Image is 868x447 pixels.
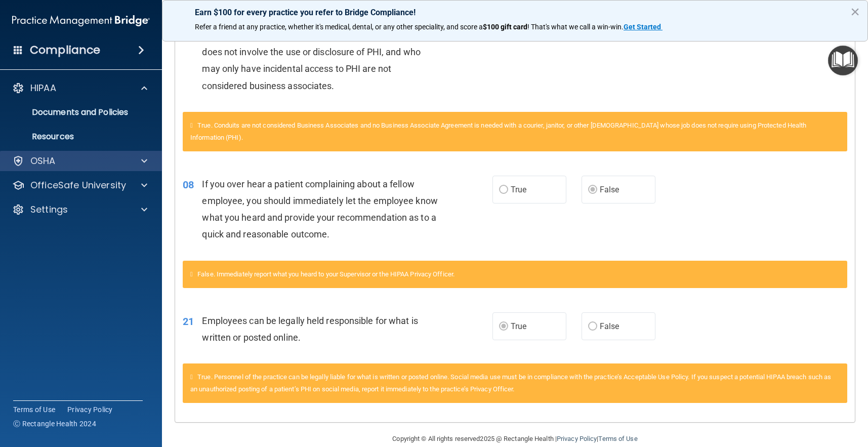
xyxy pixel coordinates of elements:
[600,321,619,331] span: False
[12,179,147,191] a: OfficeSafe University
[588,186,597,194] input: False
[527,23,624,31] span: ! That's what we call a win-win.
[30,179,126,191] p: OfficeSafe University
[197,270,454,278] span: False. Immediately report what you heard to your Supervisor or the HIPAA Privacy Officer.
[598,435,637,442] a: Terms of Use
[624,23,663,31] a: Get Started
[12,11,150,31] img: PMB logo
[499,186,508,194] input: True
[183,179,194,191] span: 08
[202,179,437,240] span: If you over hear a patient complaining about a fellow employee, you should immediately let the em...
[12,204,147,216] a: Settings
[67,404,113,415] a: Privacy Policy
[624,23,661,31] strong: Get Started
[30,204,68,216] p: Settings
[202,315,418,343] span: Employees can be legally held responsible for what is written or posted online.
[499,323,508,331] input: True
[557,435,597,442] a: Privacy Policy
[190,373,831,393] span: True. Personnel of the practice can be legally liable for what is written or posted online. Socia...
[7,107,145,117] p: Documents and Policies
[195,8,835,17] p: Earn $100 for every practice you refer to Bridge Compliance!
[12,82,147,94] a: HIPAA
[511,321,526,331] span: True
[30,43,100,57] h4: Compliance
[30,155,56,167] p: OSHA
[511,185,526,194] span: True
[828,46,858,75] button: Open Resource Center
[13,404,55,415] a: Terms of Use
[7,132,145,142] p: Resources
[13,419,96,429] span: Ⓒ Rectangle Health 2024
[202,13,437,91] span: Postal and courier services, janitors, electricians and other contractors that act as a conduit f...
[183,315,194,328] span: 21
[12,155,147,167] a: OSHA
[588,323,597,331] input: False
[850,4,860,20] button: Close
[190,121,806,141] span: True. Conduits are not considered Business Associates and no Business Associate Agreement is need...
[30,82,56,94] p: HIPAA
[195,23,483,31] span: Refer a friend at any practice, whether it's medical, dental, or any other speciality, and score a
[600,185,619,194] span: False
[483,23,527,31] strong: $100 gift card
